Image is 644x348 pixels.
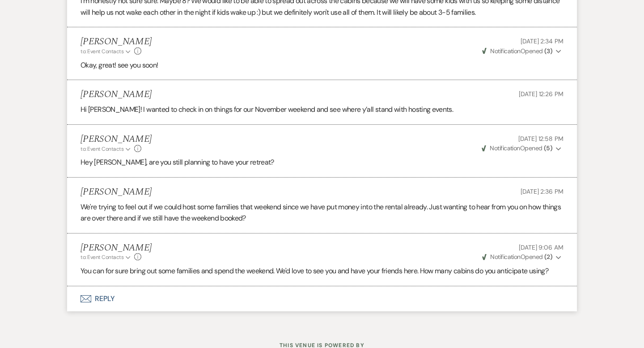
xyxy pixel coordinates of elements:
[80,187,152,198] h5: [PERSON_NAME]
[80,242,152,254] h5: [PERSON_NAME]
[80,145,132,153] button: to: Event Contacts
[544,144,552,152] strong: ( 5 )
[80,134,152,145] h5: [PERSON_NAME]
[80,253,132,261] button: to: Event Contacts
[521,37,563,45] span: [DATE] 2:34 PM
[80,157,563,168] p: Hey [PERSON_NAME], are you still planning to have your retreat?
[482,253,552,261] span: Opened
[481,252,563,262] button: NotificationOpened (2)
[521,187,563,195] span: [DATE] 2:36 PM
[490,47,520,55] span: Notification
[80,145,123,153] span: to: Event Contacts
[67,286,577,311] button: Reply
[519,243,563,251] span: [DATE] 9:06 AM
[480,144,563,153] button: NotificationOpened (5)
[490,144,520,152] span: Notification
[80,254,123,261] span: to: Event Contacts
[80,48,123,55] span: to: Event Contacts
[80,47,132,55] button: to: Event Contacts
[80,201,563,224] p: We're trying to feel out if we could host some families that weekend since we have put money into...
[518,135,563,143] span: [DATE] 12:58 PM
[80,104,563,115] p: Hi [PERSON_NAME]! I wanted to check in on things for our November weekend and see where y’all sta...
[482,144,552,152] span: Opened
[490,253,520,261] span: Notification
[544,47,552,55] strong: ( 3 )
[482,47,552,55] span: Opened
[80,89,152,100] h5: [PERSON_NAME]
[519,90,563,98] span: [DATE] 12:26 PM
[544,253,552,261] strong: ( 2 )
[481,47,563,56] button: NotificationOpened (3)
[80,36,152,47] h5: [PERSON_NAME]
[80,59,563,71] p: Okay, great! see you soon!
[80,265,563,277] p: You can for sure bring out some families and spend the weekend. We'd love to see you and have you...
